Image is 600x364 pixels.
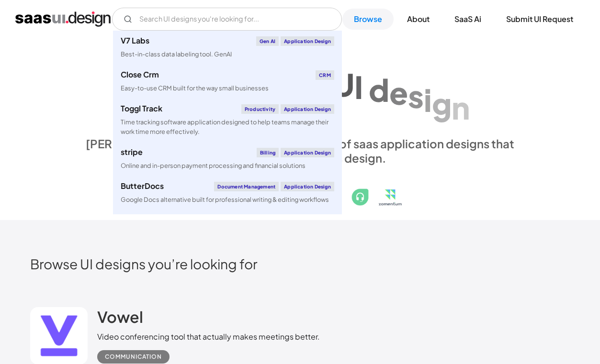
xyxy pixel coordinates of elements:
[281,104,334,114] div: Application Design
[121,161,306,170] div: Online and in-person payment processing and financial solutions
[121,118,334,136] div: Time tracking software application designed to help teams manage their work time more effectively.
[97,307,143,331] a: Vowel
[15,11,111,27] a: home
[332,66,354,103] div: U
[241,104,279,114] div: Productivity
[452,89,470,126] div: n
[97,331,320,342] div: Video conferencing tool that actually makes meetings better.
[369,71,389,108] div: d
[281,182,334,191] div: Application Design
[257,148,279,157] div: Billing
[121,182,164,190] div: ButterDocs
[80,136,521,165] div: [PERSON_NAME] is a hand-picked collection of saas application designs that exhibit the best in cl...
[113,210,342,253] a: klaviyoEmail MarketingApplication DesignCreate personalised customer experiences across email, SM...
[112,8,342,31] form: Email Form
[354,68,363,105] div: I
[121,50,232,59] div: Best-in-class data labeling tool. GenAI
[80,53,521,127] h1: Explore SaaS UI design patterns & interactions.
[121,105,162,112] div: Toggl Track
[389,74,408,111] div: e
[281,36,334,46] div: Application Design
[256,36,279,46] div: Gen AI
[113,176,342,210] a: ButterDocsDocument ManagementApplication DesignGoogle Docs alternative built for professional wri...
[121,195,329,204] div: Google Docs alternative built for professional writing & editing workflows
[424,81,432,118] div: i
[113,142,342,176] a: stripeBillingApplication DesignOnline and in-person payment processing and financial solutions
[495,9,585,30] a: Submit UI Request
[113,31,342,65] a: V7 LabsGen AIApplication DesignBest-in-class data labeling tool. GenAI
[408,77,424,114] div: s
[97,307,143,326] h2: Vowel
[113,99,342,142] a: Toggl TrackProductivityApplication DesignTime tracking software application designed to help team...
[105,351,162,363] div: Communication
[30,255,570,272] h2: Browse UI designs you’re looking for
[214,182,279,191] div: Document Management
[342,9,394,30] a: Browse
[121,37,149,44] div: V7 Labs
[432,85,452,122] div: g
[112,8,342,31] input: Search UI designs you're looking for...
[121,84,269,93] div: Easy-to-use CRM built for the way small businesses
[443,9,493,30] a: SaaS Ai
[281,148,334,157] div: Application Design
[121,148,143,156] div: stripe
[396,9,441,30] a: About
[113,65,342,99] a: Close CrmCRMEasy-to-use CRM built for the way small businesses
[121,71,159,78] div: Close Crm
[316,70,334,80] div: CRM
